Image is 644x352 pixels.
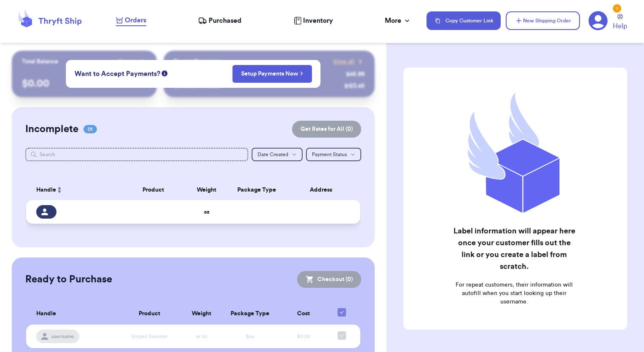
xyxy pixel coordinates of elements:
[297,271,361,288] button: Checkout (0)
[209,16,241,26] span: Purchased
[287,180,361,200] th: Address
[427,11,501,30] button: Copy Customer Link
[252,148,303,161] button: Date Created
[83,125,97,133] span: 01
[75,69,160,79] span: Want to Accept Payments?
[120,180,187,200] th: Product
[452,281,577,306] p: For repeat customers, their information will autofill when you start looking up their username.
[116,15,146,26] a: Orders
[294,16,333,26] a: Inventory
[25,273,112,286] h2: Ready to Purchase
[312,152,347,157] span: Payment Status
[246,334,254,339] span: Box
[187,180,227,200] th: Weight
[196,334,207,339] span: xx oz
[182,303,220,325] th: Weight
[297,334,310,339] span: $0.00
[344,82,365,90] div: $ 123.45
[346,70,365,79] div: $ 45.99
[22,57,58,66] p: Total Balance
[385,16,411,26] div: More
[333,57,354,66] span: View all
[36,186,56,195] span: Handle
[588,11,608,30] a: 1
[227,180,287,200] th: Package Type
[279,303,328,325] th: Cost
[118,57,147,66] a: Payout
[174,57,220,66] p: Recent Payments
[25,148,249,161] input: Search
[204,209,209,214] strong: oz
[118,57,137,66] span: Payout
[131,334,168,339] span: Striped Sweater
[25,122,78,136] h2: Incomplete
[22,77,147,90] p: $ 0.00
[198,16,241,26] a: Purchased
[258,152,288,157] span: Date Created
[303,16,333,26] span: Inventory
[241,70,303,78] a: Setup Payments Now
[613,4,621,13] div: 1
[117,303,182,325] th: Product
[333,57,365,66] a: View all
[125,15,146,25] span: Orders
[613,21,627,31] span: Help
[292,121,361,138] button: Get Rates for All (0)
[36,309,56,318] span: Handle
[506,11,580,30] button: New Shipping Order
[452,225,577,272] h2: Label information will appear here once your customer fills out the link or you create a label fr...
[56,185,63,195] button: Sort ascending
[232,65,312,83] button: Setup Payments Now
[51,333,74,340] span: username
[221,303,279,325] th: Package Type
[613,14,627,31] a: Help
[306,148,361,161] button: Payment Status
